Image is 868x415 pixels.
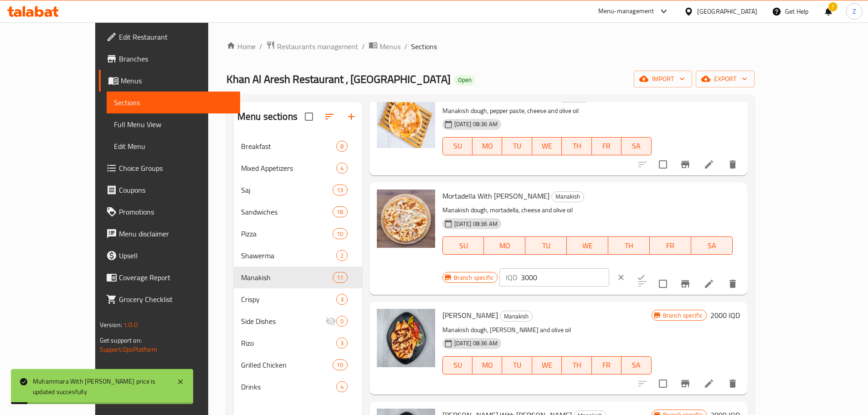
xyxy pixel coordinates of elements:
a: Choice Groups [99,157,240,179]
span: Select to update [653,155,673,174]
span: Select to update [653,274,673,293]
a: Sections [107,92,240,113]
span: SA [695,239,729,252]
span: Select to update [653,374,673,393]
a: Restaurants management [266,41,358,52]
div: Open [454,75,475,86]
a: Full Menu View [107,113,240,135]
div: Breakfast8 [234,135,362,157]
span: Sections [411,41,437,52]
span: SU [447,359,469,372]
span: Grocery Checklist [119,294,233,305]
span: import [641,73,685,85]
h6: 7000 IQD [710,90,740,102]
span: 10 [333,230,347,238]
input: Please enter price [521,268,609,287]
a: Support.OpsPlatform [100,343,158,355]
button: FR [592,356,621,374]
div: items [336,163,348,174]
button: SU [442,356,473,374]
span: Select all sections [299,107,318,126]
div: Menu-management [598,6,654,17]
span: 11 [333,273,347,282]
span: Open [454,76,475,84]
button: ok [631,267,651,287]
span: Branch specific [659,311,706,320]
div: Drinks4 [234,376,362,398]
button: TH [562,356,591,374]
div: Muhammara With [PERSON_NAME] price is updated succesfully [33,376,168,397]
span: Promotions [119,206,233,217]
p: IQD [506,272,517,283]
span: FR [653,239,688,252]
a: Upsell [99,245,240,266]
li: / [259,41,262,52]
span: Sections [114,97,233,108]
li: / [404,41,407,52]
a: Menu disclaimer [99,223,240,245]
span: Branch specific [450,273,497,282]
span: Breakfast [241,141,336,152]
button: TH [608,236,650,255]
div: Grilled Chicken10 [234,354,362,376]
span: Manakish [500,311,532,322]
span: Sort sections [318,106,340,128]
button: TU [502,137,532,155]
span: Side Dishes [241,316,325,327]
div: [GEOGRAPHIC_DATA] [697,6,757,16]
span: Coupons [119,184,233,195]
button: clear [611,267,631,287]
span: SA [625,359,647,372]
span: 13 [333,186,347,195]
span: TH [565,359,588,372]
a: Coverage Report [99,266,240,288]
div: Manakish [551,191,584,202]
button: FR [592,137,621,155]
div: items [333,228,347,239]
span: WE [536,359,558,372]
span: Mixed Appetizers [241,163,336,174]
button: SA [621,137,651,155]
div: Rizo [241,338,336,348]
span: 2 [337,251,347,260]
div: Rizo3 [234,332,362,354]
span: MO [488,239,522,252]
div: Crispy [241,294,336,305]
h2: Menu sections [237,110,298,123]
span: Edit Restaurant [119,31,233,42]
span: TH [565,139,588,153]
button: SU [442,236,484,255]
button: TU [502,356,532,374]
span: Drinks [241,381,336,392]
span: 3 [337,295,347,304]
span: Manakish [241,272,333,283]
span: Version: [100,319,122,331]
button: TH [562,137,591,155]
button: SU [442,137,473,155]
span: FR [596,359,618,372]
span: 18 [333,208,347,216]
p: Manakish dough, [PERSON_NAME] and olive oil [442,324,652,336]
span: Menus [380,41,401,52]
button: delete [722,273,744,295]
div: Side Dishes0 [234,310,362,332]
nav: Menu sections [234,132,362,401]
button: SA [621,356,651,374]
button: Branch-specific-item [674,273,696,295]
a: Edit menu item [704,278,714,289]
span: [DATE] 08:36 AM [451,339,501,348]
span: Menu disclaimer [119,228,233,239]
div: Crispy3 [234,288,362,310]
button: WE [567,236,608,255]
a: Edit menu item [704,159,714,170]
div: items [336,250,348,261]
p: Manakish dough, pepper paste, cheese and olive oil [442,105,652,117]
button: MO [484,236,525,255]
div: items [336,294,348,305]
span: TU [506,139,528,153]
button: WE [532,137,562,155]
div: items [333,272,347,283]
